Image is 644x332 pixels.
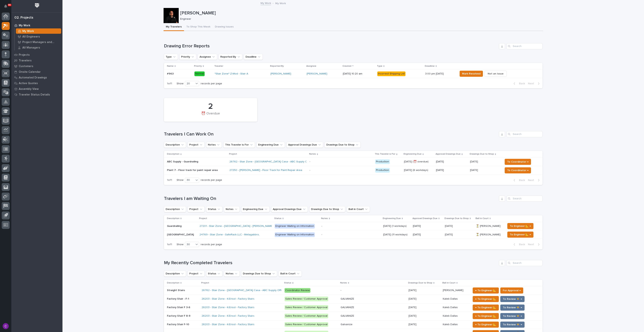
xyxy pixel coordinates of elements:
span: To Engineer 📐 → [510,224,531,228]
button: Next [526,179,543,182]
p: Active Quotes [19,82,38,85]
p: Traveler [214,64,223,68]
button: Engineering Due [241,206,270,212]
tr: #963#963 Normal*Stair Zone* Z-Mod - Stair A [PERSON_NAME] [PERSON_NAME] [DATE] 10:20 amIncorrect ... [164,70,543,78]
div: - [321,233,322,236]
p: records per page [201,82,222,85]
button: Deadline [244,54,263,60]
a: My Work [260,1,271,5]
a: [PERSON_NAME] [271,72,291,75]
button: Approval Drawings Due [286,142,323,148]
p: [GEOGRAPHIC_DATA] [167,232,195,236]
button: Priority [179,54,196,60]
p: Description [167,216,179,221]
span: To Review 👨‍🏭 → [503,322,522,327]
p: [DATE] [409,322,417,326]
p: ⏳ [PERSON_NAME] [476,224,501,228]
button: To Review 👨‍🏭 → [500,313,525,319]
p: Status [284,281,291,285]
p: 1 of 1 [164,240,175,249]
p: Kaleb Dallas [443,297,458,301]
p: Name [167,64,174,68]
div: Sales Review / Customer Approval [285,322,328,327]
button: ← To Engineer 📐 [473,287,499,294]
p: [DATE] 10:20 am [343,72,374,75]
span: Mark Resolved [462,71,480,76]
a: Active Quotes [11,80,62,86]
p: [DATE] [409,305,417,309]
button: Drawings Due to Shop [325,142,361,148]
div: Search [507,196,543,202]
a: Traveler Status Details [11,92,62,97]
h1: Travelers I am Waiting On [164,196,497,201]
tr: Plant 7 - Floor track for paint repair area27250 - [PERSON_NAME] - Floor Track for Paint Repair A... [164,166,543,175]
div: - [310,169,310,172]
a: 27201 - Stair Zone - [GEOGRAPHIC_DATA] - [PERSON_NAME] Shop [200,225,280,228]
a: Onsite Calendar [11,69,62,75]
div: 20 [185,82,194,86]
p: Traveler Status Details [19,93,50,96]
button: Back [511,82,526,85]
button: For Approval → [500,287,523,294]
div: GALVANIZE [341,306,354,309]
button: users-avatar [2,322,10,330]
a: My Work [11,23,62,28]
p: Approval Drawings Due [436,152,461,156]
div: Notifications90 [5,5,10,11]
p: Approval Drawings Due [412,216,437,221]
p: [PERSON_NAME] [443,288,464,292]
p: Notes [321,216,328,221]
p: Factory Stair F 3-6 [167,305,191,309]
p: ABC Supply - Guardrailing [167,160,226,163]
p: Travelers [19,59,32,62]
span: Next [528,179,536,182]
button: Drawings Due to Shop [241,271,277,277]
p: [DATE] [470,168,479,172]
tr: ABC Supply - Guardrailing26762 - Stair Zone - [GEOGRAPHIC_DATA] Casa - ABC Supply Office - Produc... [164,157,543,166]
p: Drawings Due to Shop [408,281,432,285]
input: Search [507,131,543,137]
span: ← To Engineer 📐 [475,314,496,318]
button: Reported By [219,54,242,60]
p: Kaleb Dallas [443,322,458,326]
button: Status [206,206,222,212]
span: Not an Issue [488,71,504,76]
button: Project [188,142,205,148]
p: Assignee [306,64,316,68]
p: Project [201,281,209,285]
div: Coordinator Review [285,288,310,293]
button: Description [164,142,186,148]
button: Drawings Due to Shop [309,206,345,212]
tr: GuardrailingGuardrailing 27201 - Stair Zone - [GEOGRAPHIC_DATA] - [PERSON_NAME] Shop Engineer Wai... [164,222,543,230]
p: [DATE] (1 workdays) [383,224,407,228]
div: 2 [170,102,251,111]
p: Project [199,216,207,221]
p: Ball in Court [476,216,489,221]
button: To Coordinator → [505,159,531,165]
button: ← To Engineer 📐 [473,322,499,328]
button: Next [526,243,543,246]
div: GALVANIZE [341,297,354,301]
div: Normal [194,71,205,76]
tr: Factory Stair F 3-6Factory Stair F 3-6 26203 - Stair Zone - K-Ensol - Factory Stairs Sales Review... [164,303,543,312]
tr: Straight StairsStraight Stairs 26762 - Stair Zone - [GEOGRAPHIC_DATA] Casa - ABC Supply Office Co... [164,286,543,295]
div: Search [507,43,543,49]
p: [DATE] [409,297,417,301]
p: [DATE] [409,314,417,318]
tr: Factory Stair - F-1Factory Stair - F-1 26203 - Stair Zone - K-Ensol - Factory Stairs Sales Review... [164,295,543,303]
tr: Factory Stair F-10Factory Stair F-10 26203 - Stair Zone - K-Ensol - Factory Stairs Sales Review /... [164,320,543,329]
span: Next [528,82,536,85]
span: To Review 👨‍🏭 → [503,297,522,301]
p: Project Managers and Engineers [22,41,60,44]
tr: [GEOGRAPHIC_DATA][GEOGRAPHIC_DATA] 24769 - Stair Zone - SafeRack LLC - Metagabbro, Engineer Waiti... [164,230,543,239]
p: All Managers [22,46,40,49]
span: Back [517,243,525,246]
p: Onsite Calendar [19,70,41,74]
div: Incorrect Shipping List [377,71,405,76]
p: Ball in Court [442,281,455,285]
p: 90 [8,4,11,6]
button: Back [511,179,526,182]
p: Factory Stair F 8-9 [167,314,191,318]
div: - [310,160,310,163]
